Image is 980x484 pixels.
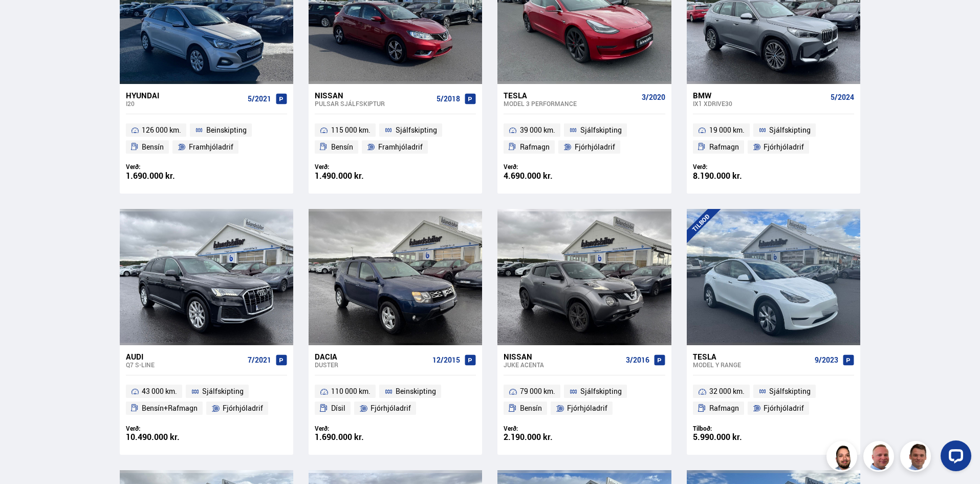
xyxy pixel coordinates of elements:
[206,124,247,136] span: Beinskipting
[142,385,177,397] span: 43 000 km.
[396,385,436,397] span: Beinskipting
[504,352,621,361] div: Nissan
[223,402,263,414] span: Fjórhjóladrif
[315,352,428,361] div: Dacia
[764,402,804,414] span: Fjórhjóladrif
[315,425,396,432] div: Verð:
[126,91,244,100] div: Hyundai
[902,443,932,473] img: FbJEzSuNWCJXmdc-.webp
[815,356,838,364] span: 9/2023
[378,141,423,153] span: Framhjóladrif
[126,172,207,180] div: 1.690.000 kr.
[331,124,371,136] span: 115 000 km.
[189,141,233,153] span: Framhjóladrif
[120,84,293,194] a: Hyundai i20 5/2021 126 000 km. Beinskipting Bensín Framhjóladrif Verð: 1.690.000 kr.
[331,385,371,397] span: 110 000 km.
[693,352,811,361] div: Tesla
[709,385,745,397] span: 32 000 km.
[315,172,396,180] div: 1.490.000 kr.
[504,172,584,180] div: 4.690.000 kr.
[120,345,293,455] a: Audi Q7 S-LINE 7/2021 43 000 km. Sjálfskipting Bensín+Rafmagn Fjórhjóladrif Verð: 10.490.000 kr.
[315,100,432,107] div: Pulsar SJÁLFSKIPTUR
[709,124,745,136] span: 19 000 km.
[693,91,826,100] div: BMW
[520,124,555,136] span: 39 000 km.
[693,433,774,441] div: 5.990.000 kr.
[126,352,244,361] div: Audi
[248,356,271,364] span: 7/2021
[437,95,460,103] span: 5/2018
[504,433,584,441] div: 2.190.000 kr.
[142,141,164,153] span: Bensín
[248,95,271,103] span: 5/2021
[142,124,181,136] span: 126 000 km.
[575,141,615,153] span: Fjórhjóladrif
[567,402,607,414] span: Fjórhjóladrif
[709,141,739,153] span: Rafmagn
[331,402,345,414] span: Dísil
[126,425,207,432] div: Verð:
[371,402,411,414] span: Fjórhjóladrif
[769,124,811,136] span: Sjálfskipting
[828,443,859,473] img: nhp88E3Fdnt1Opn2.png
[865,443,896,473] img: siFngHWaQ9KaOqBr.png
[396,124,437,136] span: Sjálfskipting
[432,356,460,364] span: 12/2015
[331,141,353,153] span: Bensín
[580,124,622,136] span: Sjálfskipting
[709,402,739,414] span: Rafmagn
[315,91,432,100] div: Nissan
[126,100,244,107] div: i20
[693,361,811,368] div: Model Y RANGE
[831,93,854,101] span: 5/2024
[126,433,207,441] div: 10.490.000 kr.
[687,345,860,455] a: Tesla Model Y RANGE 9/2023 32 000 km. Sjálfskipting Rafmagn Fjórhjóladrif Tilboð: 5.990.000 kr.
[504,100,637,107] div: Model 3 PERFORMANCE
[693,172,774,180] div: 8.190.000 kr.
[202,385,244,397] span: Sjálfskipting
[309,84,482,194] a: Nissan Pulsar SJÁLFSKIPTUR 5/2018 115 000 km. Sjálfskipting Bensín Framhjóladrif Verð: 1.490.000 kr.
[142,402,198,414] span: Bensín+Rafmagn
[504,91,637,100] div: Tesla
[126,361,244,368] div: Q7 S-LINE
[626,356,649,364] span: 3/2016
[504,163,584,171] div: Verð:
[580,385,622,397] span: Sjálfskipting
[315,433,396,441] div: 1.690.000 kr.
[497,345,671,455] a: Nissan Juke ACENTA 3/2016 79 000 km. Sjálfskipting Bensín Fjórhjóladrif Verð: 2.190.000 kr.
[520,385,555,397] span: 79 000 km.
[769,385,811,397] span: Sjálfskipting
[520,402,542,414] span: Bensín
[315,163,396,171] div: Verð:
[932,436,975,479] iframe: LiveChat chat widget
[693,100,826,107] div: ix1 XDRIVE30
[497,84,671,194] a: Tesla Model 3 PERFORMANCE 3/2020 39 000 km. Sjálfskipting Rafmagn Fjórhjóladrif Verð: 4.690.000 kr.
[309,345,482,455] a: Dacia Duster 12/2015 110 000 km. Beinskipting Dísil Fjórhjóladrif Verð: 1.690.000 kr.
[693,163,774,171] div: Verð:
[504,425,584,432] div: Verð:
[642,93,665,101] span: 3/2020
[520,141,550,153] span: Rafmagn
[764,141,804,153] span: Fjórhjóladrif
[315,361,428,368] div: Duster
[504,361,621,368] div: Juke ACENTA
[126,163,207,171] div: Verð:
[687,84,860,194] a: BMW ix1 XDRIVE30 5/2024 19 000 km. Sjálfskipting Rafmagn Fjórhjóladrif Verð: 8.190.000 kr.
[693,425,774,432] div: Tilboð:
